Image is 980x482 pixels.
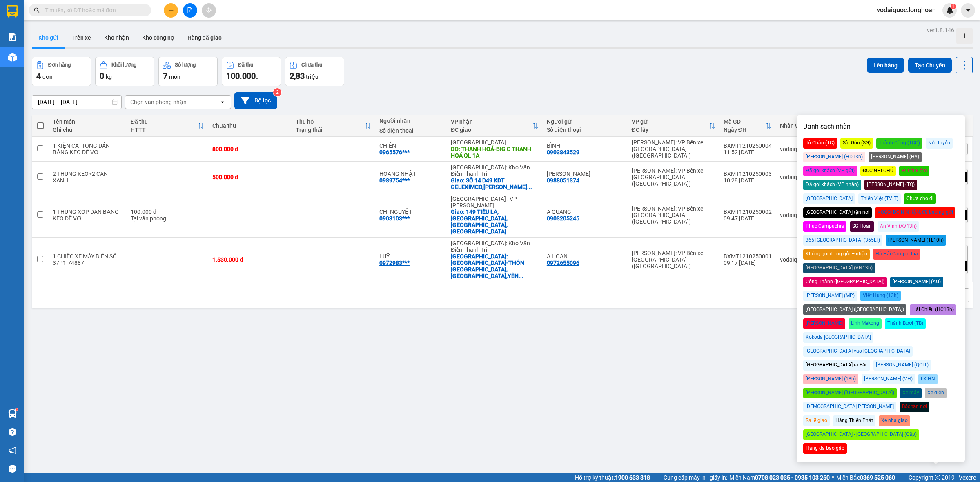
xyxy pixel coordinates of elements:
[53,209,122,222] div: 1 THÙNG XỐP DÁN BĂNG KEO DỄ VỠ
[306,73,318,80] span: triệu
[451,127,532,133] div: ĐC giao
[53,118,122,125] div: Tên món
[803,138,837,149] div: Tô Châu (TC)
[724,177,772,184] div: 10:28 [DATE]
[615,474,650,481] strong: 1900 633 818
[803,346,913,357] div: [GEOGRAPHIC_DATA] vào [GEOGRAPHIC_DATA]
[956,28,973,44] div: Tạo kho hàng mới
[131,215,204,222] div: Tại văn phòng
[22,28,43,35] strong: CSKH:
[780,122,832,129] div: Nhân viên
[860,291,901,301] div: Việt Hùng (13h)
[32,96,121,109] input: Select a date range.
[296,118,364,125] div: Thu hộ
[234,92,277,109] button: Bộ lọc
[803,122,958,131] p: Danh sách nhãn
[169,73,180,80] span: món
[885,318,926,329] div: Thành Bưởi (TB)
[901,473,902,482] span: |
[45,6,141,15] input: Tìm tên, số ĐT hoặc mã đơn
[724,253,772,260] div: BXMT1210250001
[379,127,443,134] div: Số điện thoại
[48,62,71,68] div: Đơn hàng
[886,235,946,246] div: [PERSON_NAME] (TL10h)
[878,221,919,232] div: An Vinh (AV13h)
[519,273,523,279] span: ...
[925,388,947,398] div: Xe điện
[547,209,624,215] div: A QUANG
[8,53,17,62] img: warehouse-icon
[850,221,874,232] div: SG Hoàn
[724,142,772,149] div: BXMT1210250004
[803,193,855,204] div: [GEOGRAPHIC_DATA]
[238,62,253,68] div: Đã thu
[803,332,873,343] div: Kokoda [GEOGRAPHIC_DATA]
[451,139,539,146] div: [GEOGRAPHIC_DATA]
[42,73,53,80] span: đơn
[952,4,955,9] span: 1
[379,171,443,177] div: HOÀNG NHẬT
[301,62,322,68] div: Chưa thu
[803,304,906,315] div: [GEOGRAPHIC_DATA] ([GEOGRAPHIC_DATA])
[803,360,870,371] div: [GEOGRAPHIC_DATA] ra Bắc
[212,122,287,129] div: Chưa thu
[780,212,832,218] div: vodaiquoc.longhoan
[632,205,715,225] div: [PERSON_NAME]: VP Bến xe [GEOGRAPHIC_DATA] ([GEOGRAPHIC_DATA])
[181,28,228,47] button: Hàng đã giao
[910,304,956,315] div: Hải Chiều (HC13h)
[724,215,772,222] div: 09:47 [DATE]
[803,388,897,398] div: [PERSON_NAME] ([GEOGRAPHIC_DATA])
[803,235,882,246] div: 365 [GEOGRAPHIC_DATA] (365LT)
[724,127,765,133] div: Ngày ĐH
[864,180,917,190] div: [PERSON_NAME] (TQ)
[869,152,922,162] div: [PERSON_NAME] (HY)
[632,127,709,133] div: ĐC lấy
[547,142,624,149] div: BÌNH
[860,474,895,481] strong: 0369 525 060
[285,57,344,86] button: Chưa thu2,83 triệu
[273,88,281,96] sup: 2
[379,209,443,215] div: CHỊ NGUYỆT
[900,402,929,412] div: Bốc tận nơi
[71,28,150,42] span: CÔNG TY TNHH CHUYỂN PHÁT NHANH BẢO AN
[547,260,579,266] div: 0972655096
[724,171,772,177] div: BXMT1210250003
[833,415,875,426] div: Hàng Thiên Phát
[131,209,204,215] div: 100.000 đ
[803,443,847,454] div: Hàng đã báo gấp
[111,62,136,68] div: Khối lượng
[724,209,772,215] div: BXMT1210250002
[212,256,287,263] div: 1.530.000 đ
[447,115,543,137] th: Toggle SortBy
[575,473,650,482] span: Hỗ trợ kỹ thuật:
[840,138,873,149] div: Sài Gòn (SG)
[32,57,91,86] button: Đơn hàng4đơn
[803,429,919,440] div: [GEOGRAPHIC_DATA] - [GEOGRAPHIC_DATA] (Gấp)
[899,166,929,176] div: Đi tiết kiệm
[34,7,40,13] span: search
[54,4,162,15] strong: PHIẾU DÁN LÊN HÀNG
[219,99,226,105] svg: open
[780,174,832,180] div: vodaiquoc.longhoan
[256,73,259,80] span: đ
[876,138,922,149] div: Thành Công (TCC)
[873,249,920,260] div: Hà Hải Campuchia
[527,184,532,190] span: ...
[130,98,187,106] div: Chọn văn phòng nhận
[379,253,443,260] div: LUỸ
[849,318,882,329] div: Linh Mekong
[451,240,539,253] div: [GEOGRAPHIC_DATA]: Kho Văn Điển Thanh Trì
[212,174,287,180] div: 500.000 đ
[290,71,305,81] span: 2,83
[451,209,539,235] div: Giao: 149 TIỂU LA,HOÀ CƯỜNG BẮC,HẢI CHÂU,ĐÀ NẴNG
[862,374,915,384] div: [PERSON_NAME] (VH)
[803,152,865,162] div: [PERSON_NAME] (HD13h)
[879,415,910,426] div: Xe nhà giao
[951,4,956,9] sup: 1
[51,16,165,25] span: Ngày in phiếu: 11:53 ngày
[163,71,167,81] span: 7
[803,415,830,426] div: Ra lễ giao
[164,3,178,18] button: plus
[780,256,832,263] div: vodaiquoc.longhoan
[451,146,539,159] div: DĐ: THANH HOÁ-BIG C THANH HOÁ QL 1A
